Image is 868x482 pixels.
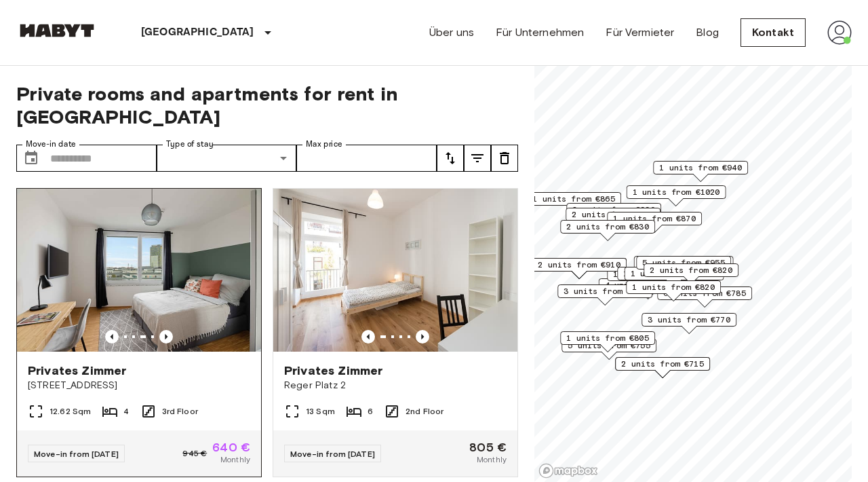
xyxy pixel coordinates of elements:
[564,285,646,297] span: 3 units from €980
[162,405,198,418] span: 3rd Floor
[16,188,262,477] a: Previous imagePrevious imagePrivates Zimmer[STREET_ADDRESS]12.62 Sqm43rd FloorMove-in from [DATE]...
[28,379,250,392] span: [STREET_ADDRESS]
[105,330,119,344] button: Previous image
[28,363,126,379] span: Privates Zimmer
[538,463,598,479] a: Mapbox logo
[632,281,715,293] span: 1 units from €820
[166,138,214,150] label: Type of stay
[627,185,726,206] div: Map marker
[560,220,655,241] div: Map marker
[159,330,173,344] button: Previous image
[220,453,250,466] span: Monthly
[650,264,732,276] span: 2 units from €820
[696,24,719,41] a: Blog
[566,203,661,224] div: Map marker
[368,405,373,418] span: 6
[621,358,704,370] span: 2 units from €715
[416,330,429,344] button: Previous image
[827,20,852,45] img: avatar
[636,256,731,277] div: Map marker
[526,192,621,213] div: Map marker
[538,259,620,271] span: 2 units from €910
[290,449,375,459] span: Move-in from [DATE]
[644,263,738,284] div: Map marker
[306,138,342,150] label: Max price
[631,267,718,280] span: 1 units from €1010
[653,161,748,182] div: Map marker
[17,189,261,352] img: Marketing picture of unit DE-02-023-002-02HF
[361,330,375,344] button: Previous image
[557,284,652,305] div: Map marker
[16,82,518,128] span: Private rooms and apartments for rent in [GEOGRAPHIC_DATA]
[429,24,474,41] a: Über uns
[491,145,518,172] button: tune
[123,405,129,418] span: 4
[566,208,660,229] div: Map marker
[633,186,720,198] span: 1 units from €1020
[273,188,518,477] a: Marketing picture of unit DE-02-039-01MPrevious imagePrevious imagePrivates ZimmerReger Platz 213...
[625,267,724,288] div: Map marker
[284,363,382,379] span: Privates Zimmer
[532,258,627,279] div: Map marker
[617,267,712,288] div: Map marker
[34,449,119,459] span: Move-in from [DATE]
[496,24,584,41] a: Für Unternehmen
[437,145,464,172] button: tune
[16,24,98,37] img: Habyt
[18,145,45,172] button: Choose date
[605,279,692,291] span: 4 units from €1010
[642,257,725,269] span: 5 units from €955
[50,405,91,418] span: 12.62 Sqm
[284,379,507,392] span: Reger Platz 2
[572,208,654,221] span: 2 units from €795
[572,204,655,216] span: 2 units from €990
[615,357,710,378] div: Map marker
[477,453,507,466] span: Monthly
[182,447,207,460] span: 945 €
[532,193,615,205] span: 1 units from €865
[606,24,674,41] a: Für Vermieter
[648,314,730,326] span: 3 units from €770
[663,287,746,299] span: 6 units from €785
[626,280,721,301] div: Map marker
[141,24,254,41] p: [GEOGRAPHIC_DATA]
[613,212,696,225] span: 1 units from €870
[560,331,655,352] div: Map marker
[566,221,649,233] span: 2 units from €830
[306,405,335,418] span: 13 Sqm
[26,138,76,150] label: Move-in date
[566,332,649,344] span: 1 units from €805
[273,189,517,352] img: Marketing picture of unit DE-02-039-01M
[642,313,736,334] div: Map marker
[659,162,742,174] span: 1 units from €940
[469,441,507,453] span: 805 €
[607,212,702,233] div: Map marker
[212,441,250,453] span: 640 €
[464,145,491,172] button: tune
[623,267,706,280] span: 1 units from €865
[741,18,806,47] a: Kontakt
[634,256,734,277] div: Map marker
[406,405,443,418] span: 2nd Floor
